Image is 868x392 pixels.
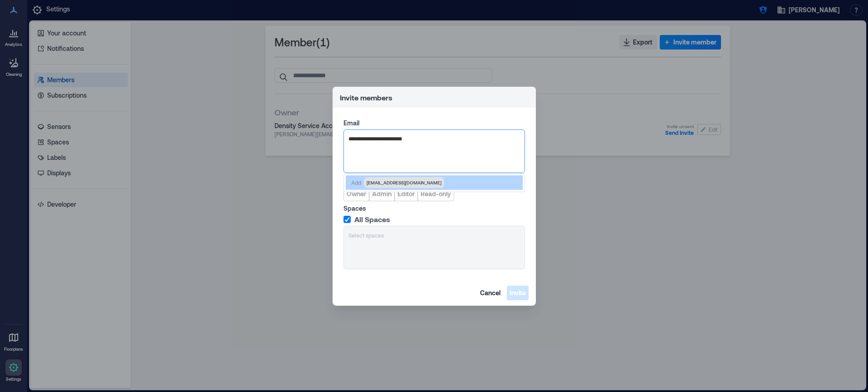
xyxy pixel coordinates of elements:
span: Cancel [480,288,500,298]
span: Read-only [421,189,451,198]
button: Invite [507,286,529,300]
p: Add [351,179,361,186]
button: Owner [343,187,369,201]
button: Admin [369,187,395,201]
label: Email [343,119,523,128]
span: Editor [397,189,415,198]
label: Spaces [343,204,523,213]
span: Admin [372,189,392,198]
button: Editor [394,187,418,201]
header: Invite members [333,87,536,108]
button: Cancel [477,286,503,300]
span: [EMAIL_ADDRESS][DOMAIN_NAME] [367,179,441,186]
button: Read-only [417,187,454,201]
span: Owner [347,189,366,198]
span: Invite [510,288,526,298]
span: All Spaces [354,215,390,224]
